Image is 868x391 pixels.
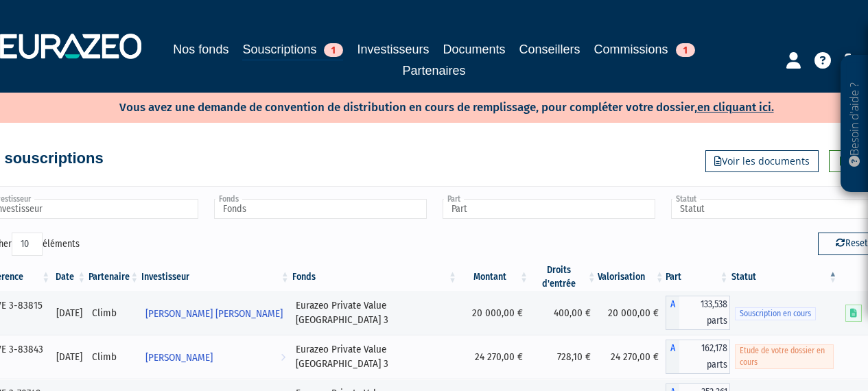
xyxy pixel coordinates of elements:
a: Souscriptions1 [242,40,343,61]
a: Documents [443,40,506,59]
a: [PERSON_NAME] [PERSON_NAME] [140,299,291,327]
th: Statut : activer pour trier la colonne par ordre d&eacute;croissant [730,263,839,291]
th: Droits d'entrée: activer pour trier la colonne par ordre croissant [530,263,598,291]
div: Eurazeo Private Value [GEOGRAPHIC_DATA] 3 [296,298,454,328]
p: Besoin d'aide ? [847,62,863,186]
a: Commissions1 [594,40,695,59]
th: Valorisation: activer pour trier la colonne par ordre croissant [598,263,666,291]
th: Part: activer pour trier la colonne par ordre croissant [666,263,730,291]
span: 1 [676,43,695,57]
th: Date: activer pour trier la colonne par ordre croissant [51,263,87,291]
th: Montant: activer pour trier la colonne par ordre croissant [458,263,530,291]
td: 20 000,00 € [598,291,666,335]
a: Nos fonds [173,40,228,59]
td: 20 000,00 € [458,291,530,335]
div: A - Eurazeo Private Value Europe 3 [666,340,730,374]
span: A [666,296,679,330]
a: Voir les documents [705,150,819,172]
span: 162,178 parts [679,340,730,374]
span: 133,538 parts [679,296,730,330]
i: Voir l'investisseur [281,327,285,352]
div: [DATE] [56,350,82,364]
span: Souscription en cours [735,307,816,320]
td: 728,10 € [530,335,598,379]
a: Conseillers [519,40,580,59]
div: Eurazeo Private Value [GEOGRAPHIC_DATA] 3 [296,342,454,372]
span: 1 [324,43,343,57]
a: en cliquant ici. [697,100,774,115]
td: 24 270,00 € [598,335,666,379]
p: Vous avez une demande de convention de distribution en cours de remplissage, pour compléter votre... [80,96,774,116]
a: Partenaires [402,61,465,80]
td: 24 270,00 € [458,335,530,379]
a: Investisseurs [357,40,429,59]
th: Investisseur: activer pour trier la colonne par ordre croissant [140,263,291,291]
th: Partenaire: activer pour trier la colonne par ordre croissant [87,263,140,291]
span: A [666,340,679,374]
i: Voir l'investisseur [281,345,285,370]
div: A - Eurazeo Private Value Europe 3 [666,296,730,330]
span: [PERSON_NAME] [145,345,213,370]
td: Climb [87,291,140,335]
th: Fonds: activer pour trier la colonne par ordre croissant [291,263,458,291]
select: Afficheréléments [12,233,43,256]
td: 400,00 € [530,291,598,335]
div: [DATE] [56,306,82,320]
span: [PERSON_NAME] [PERSON_NAME] [145,301,283,327]
span: Etude de votre dossier en cours [735,344,834,369]
a: [PERSON_NAME] [140,343,291,370]
td: Climb [87,335,140,379]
